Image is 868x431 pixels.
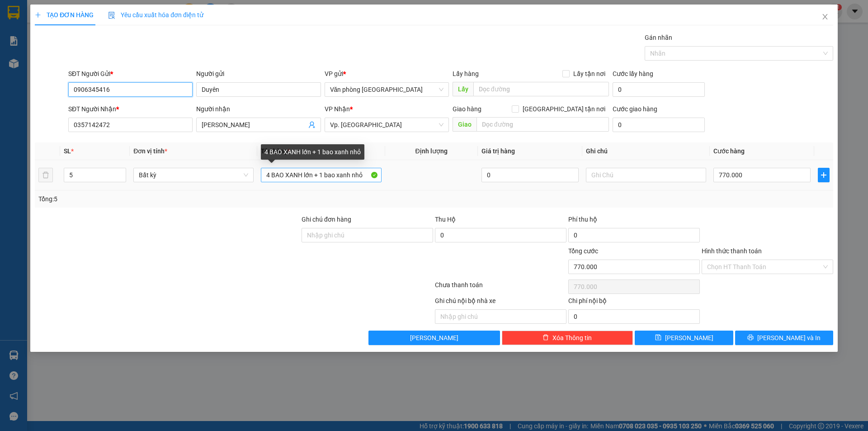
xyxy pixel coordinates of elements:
[586,168,706,182] input: Ghi Chú
[757,333,821,343] span: [PERSON_NAME] và In
[325,69,449,79] div: VP gửi
[713,147,745,155] span: Cước hàng
[582,142,710,160] th: Ghi chú
[735,331,833,345] button: printer[PERSON_NAME] và In
[502,331,633,345] button: deleteXóa Thông tin
[38,168,53,182] button: delete
[434,280,567,296] div: Chưa thanh toán
[665,333,713,343] span: [PERSON_NAME]
[308,121,316,128] span: user-add
[473,82,609,96] input: Dọc đường
[196,104,321,114] div: Người nhận
[453,117,476,132] span: Giao
[302,216,351,223] label: Ghi chú đơn hàng
[64,147,71,155] span: SL
[542,334,549,341] span: delete
[435,296,566,309] div: Ghi chú nội bộ nhà xe
[476,117,609,132] input: Dọc đường
[818,171,829,179] span: plus
[818,168,830,182] button: plus
[133,147,167,155] span: Đơn vị tính
[108,12,115,19] img: icon
[821,13,829,20] span: close
[139,168,248,182] span: Bất kỳ
[552,333,592,343] span: Xóa Thông tin
[570,69,609,79] span: Lấy tận nơi
[613,82,705,97] input: Cước lấy hàng
[613,105,657,113] label: Cước giao hàng
[35,11,94,19] span: TẠO ĐƠN HÀNG
[453,70,479,77] span: Lấy hàng
[519,104,609,114] span: [GEOGRAPHIC_DATA] tận nơi
[453,82,473,96] span: Lấy
[568,296,700,309] div: Chi phí nội bộ
[38,194,335,204] div: Tổng: 5
[568,247,598,255] span: Tổng cước
[196,69,321,79] div: Người gửi
[481,168,579,182] input: 0
[68,104,193,114] div: SĐT Người Nhận
[415,147,448,155] span: Định lượng
[655,334,661,341] span: save
[108,11,203,19] span: Yêu cầu xuất hóa đơn điện tử
[702,247,762,255] label: Hình thức thanh toán
[330,118,443,132] span: Vp. Phan Rang
[302,228,433,242] input: Ghi chú đơn hàng
[613,118,705,132] input: Cước giao hàng
[261,144,364,160] div: 4 BAO XANH lớn + 1 bao xanh nhỏ
[645,34,672,41] label: Gán nhãn
[613,70,653,77] label: Cước lấy hàng
[68,69,193,79] div: SĐT Người Gửi
[261,168,381,182] input: VD: Bàn, Ghế
[453,105,481,113] span: Giao hàng
[410,333,458,343] span: [PERSON_NAME]
[568,214,700,228] div: Phí thu hộ
[435,216,456,223] span: Thu Hộ
[812,5,838,30] button: Close
[481,147,515,155] span: Giá trị hàng
[368,331,500,345] button: [PERSON_NAME]
[435,309,566,324] input: Nhập ghi chú
[747,334,754,341] span: printer
[330,83,443,96] span: Văn phòng Tân Phú
[325,105,350,113] span: VP Nhận
[35,12,41,18] span: plus
[635,331,733,345] button: save[PERSON_NAME]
